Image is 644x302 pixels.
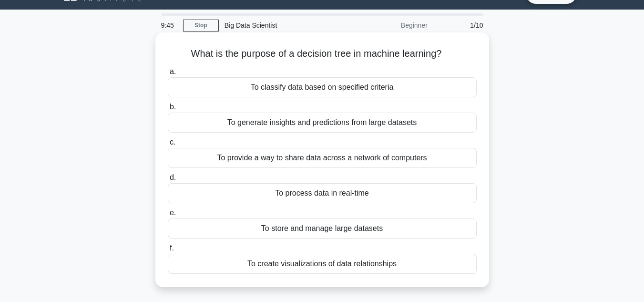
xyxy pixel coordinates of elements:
div: 9:45 [155,16,183,35]
div: 1/10 [433,16,489,35]
span: d. [170,173,176,181]
span: a. [170,67,176,75]
span: c. [170,138,175,146]
div: To provide a way to share data across a network of computers [168,148,477,168]
div: To generate insights and predictions from large datasets [168,113,477,133]
div: Beginner [350,16,433,35]
a: Stop [183,20,219,31]
div: To process data in real-time [168,183,477,203]
h5: What is the purpose of a decision tree in machine learning? [167,48,478,60]
div: To store and manage large datasets [168,219,477,239]
span: b. [170,103,176,111]
div: Big Data Scientist [219,16,350,35]
span: f. [170,244,174,252]
div: To classify data based on specified criteria [168,77,477,97]
span: e. [170,208,176,217]
div: To create visualizations of data relationships [168,254,477,274]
